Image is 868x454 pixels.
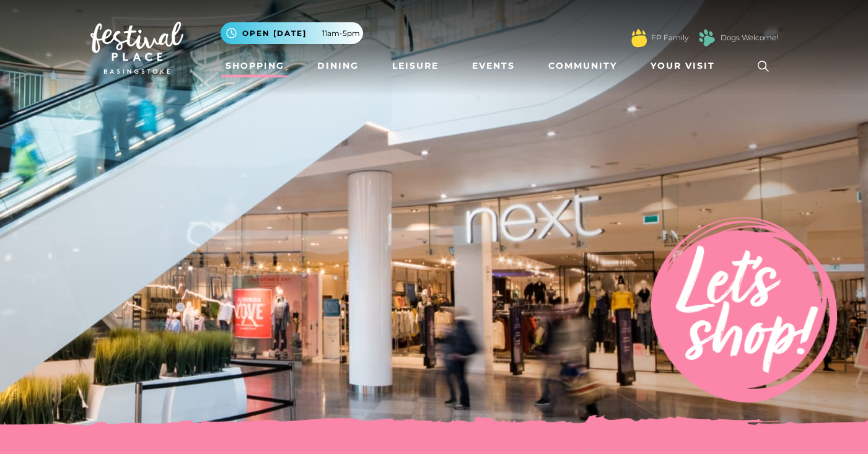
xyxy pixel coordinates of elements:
button: Open [DATE] 11am-5pm [221,22,363,44]
a: Community [543,55,622,77]
a: FP Family [651,32,688,43]
img: Festival Place Logo [90,22,183,74]
a: Dining [312,55,364,77]
a: Your Visit [646,55,726,77]
span: 11am-5pm [322,28,360,39]
span: Open [DATE] [242,28,307,39]
span: Your Visit [651,59,715,72]
a: Dogs Welcome! [721,32,778,43]
a: Events [467,55,520,77]
a: Leisure [387,55,444,77]
a: Shopping [221,55,289,77]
